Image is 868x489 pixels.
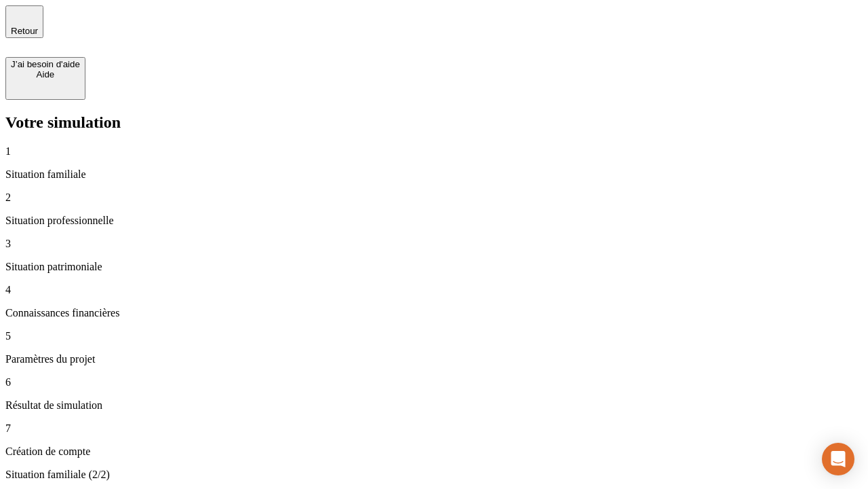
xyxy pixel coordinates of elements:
[5,261,863,273] p: Situation patrimoniale
[5,376,863,388] p: 6
[5,284,863,296] p: 4
[11,59,80,69] div: J’ai besoin d'aide
[5,330,863,342] p: 5
[5,113,863,132] h2: Votre simulation
[5,215,863,227] p: Situation professionnelle
[5,57,85,100] button: J’ai besoin d'aideAide
[11,69,80,79] div: Aide
[822,443,854,475] div: Open Intercom Messenger
[5,192,863,204] p: 2
[5,469,863,481] p: Situation familiale (2/2)
[5,446,863,458] p: Création de compte
[5,307,863,319] p: Connaissances financières
[5,5,43,38] button: Retour
[5,399,863,412] p: Résultat de simulation
[11,26,38,36] span: Retour
[5,168,863,181] p: Situation familiale
[5,145,863,158] p: 1
[5,422,863,435] p: 7
[5,238,863,250] p: 3
[5,353,863,365] p: Paramètres du projet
